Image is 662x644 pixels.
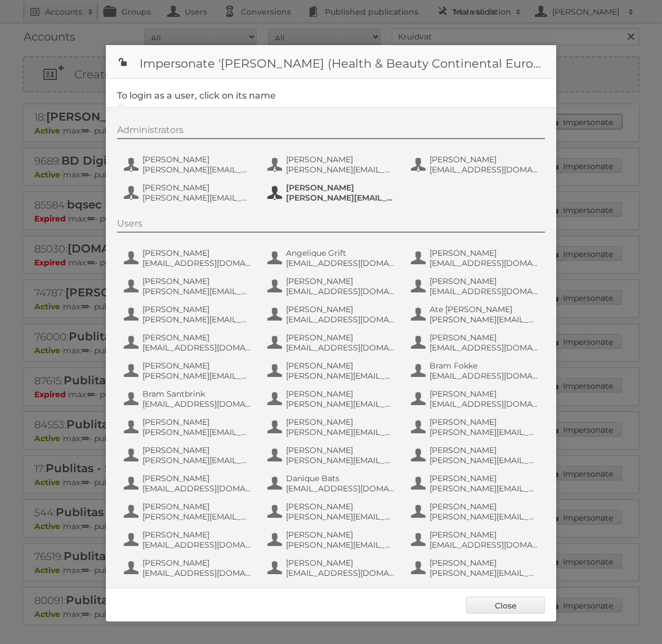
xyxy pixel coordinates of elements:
[466,597,545,614] a: Close
[286,248,395,258] span: Angelique Grift
[286,258,395,268] span: [EMAIL_ADDRESS][DOMAIN_NAME]
[286,483,395,494] span: [EMAIL_ADDRESS][DOMAIN_NAME]
[106,45,556,79] h1: Impersonate '[PERSON_NAME] (Health & Beauty Continental Europe) B.V.'
[142,314,252,325] span: [PERSON_NAME][EMAIL_ADDRESS][DOMAIN_NAME]
[410,585,542,607] button: Jasmijn [PERSON_NAME] [PERSON_NAME][EMAIL_ADDRESS][DOMAIN_NAME]
[123,331,255,354] button: [PERSON_NAME] [EMAIL_ADDRESS][DOMAIN_NAME]
[266,331,399,354] button: [PERSON_NAME] [EMAIL_ADDRESS][DOMAIN_NAME]
[123,472,255,495] button: [PERSON_NAME] [EMAIL_ADDRESS][DOMAIN_NAME]
[430,332,539,343] span: [PERSON_NAME]
[142,361,252,371] span: [PERSON_NAME]
[430,558,539,568] span: [PERSON_NAME]
[142,473,252,483] span: [PERSON_NAME]
[266,247,399,269] button: Angelique Grift [EMAIL_ADDRESS][DOMAIN_NAME]
[142,568,252,578] span: [EMAIL_ADDRESS][DOMAIN_NAME]
[266,275,399,297] button: [PERSON_NAME] [EMAIL_ADDRESS][DOMAIN_NAME]
[430,258,539,268] span: [EMAIL_ADDRESS][DOMAIN_NAME]
[142,483,252,494] span: [EMAIL_ADDRESS][DOMAIN_NAME]
[430,314,539,325] span: [PERSON_NAME][EMAIL_ADDRESS][DOMAIN_NAME]
[430,473,539,483] span: [PERSON_NAME]
[430,371,539,381] span: [EMAIL_ADDRESS][DOMAIN_NAME]
[142,501,252,512] span: [PERSON_NAME]
[266,444,399,467] button: [PERSON_NAME] [PERSON_NAME][EMAIL_ADDRESS][DOMAIN_NAME]
[123,557,255,579] button: [PERSON_NAME] [EMAIL_ADDRESS][DOMAIN_NAME]
[142,258,252,268] span: [EMAIL_ADDRESS][DOMAIN_NAME]
[410,500,542,523] button: [PERSON_NAME] [PERSON_NAME][EMAIL_ADDRESS][DOMAIN_NAME]
[286,314,395,325] span: [EMAIL_ADDRESS][DOMAIN_NAME]
[410,331,542,354] button: [PERSON_NAME] [EMAIL_ADDRESS][DOMAIN_NAME]
[123,153,255,176] button: [PERSON_NAME] [PERSON_NAME][EMAIL_ADDRESS][DOMAIN_NAME]
[286,586,395,596] span: [PERSON_NAME]
[142,343,252,353] span: [EMAIL_ADDRESS][DOMAIN_NAME]
[286,530,395,540] span: [PERSON_NAME]
[142,154,252,165] span: [PERSON_NAME]
[142,183,252,193] span: [PERSON_NAME]
[286,558,395,568] span: [PERSON_NAME]
[142,193,252,203] span: [PERSON_NAME][EMAIL_ADDRESS][DOMAIN_NAME]
[117,125,545,139] div: Administrators
[142,586,252,596] span: [PERSON_NAME]
[266,153,399,176] button: [PERSON_NAME] [PERSON_NAME][EMAIL_ADDRESS][DOMAIN_NAME]
[286,304,395,314] span: [PERSON_NAME]
[430,165,539,175] span: [EMAIL_ADDRESS][DOMAIN_NAME]
[410,247,542,269] button: [PERSON_NAME] [EMAIL_ADDRESS][DOMAIN_NAME]
[410,303,542,326] button: Ate [PERSON_NAME] [PERSON_NAME][EMAIL_ADDRESS][DOMAIN_NAME]
[286,361,395,371] span: [PERSON_NAME]
[266,500,399,523] button: [PERSON_NAME] [PERSON_NAME][EMAIL_ADDRESS][DOMAIN_NAME]
[410,528,542,551] button: [PERSON_NAME] [EMAIL_ADDRESS][DOMAIN_NAME]
[266,303,399,326] button: [PERSON_NAME] [EMAIL_ADDRESS][DOMAIN_NAME]
[142,445,252,455] span: [PERSON_NAME]
[286,371,395,381] span: [PERSON_NAME][EMAIL_ADDRESS][DOMAIN_NAME]
[430,512,539,522] span: [PERSON_NAME][EMAIL_ADDRESS][DOMAIN_NAME]
[117,218,545,233] div: Users
[286,389,395,399] span: [PERSON_NAME]
[286,473,395,483] span: Danique Bats
[286,501,395,512] span: [PERSON_NAME]
[117,90,276,101] legend: To login as a user, click on its name
[430,483,539,494] span: [PERSON_NAME][EMAIL_ADDRESS][DOMAIN_NAME]
[123,181,255,204] button: [PERSON_NAME] [PERSON_NAME][EMAIL_ADDRESS][DOMAIN_NAME]
[430,540,539,550] span: [EMAIL_ADDRESS][DOMAIN_NAME]
[286,165,395,175] span: [PERSON_NAME][EMAIL_ADDRESS][DOMAIN_NAME]
[142,165,252,175] span: [PERSON_NAME][EMAIL_ADDRESS][DOMAIN_NAME]
[142,417,252,427] span: [PERSON_NAME]
[430,248,539,258] span: [PERSON_NAME]
[430,154,539,165] span: [PERSON_NAME]
[286,286,395,296] span: [EMAIL_ADDRESS][DOMAIN_NAME]
[123,444,255,467] button: [PERSON_NAME] [PERSON_NAME][EMAIL_ADDRESS][DOMAIN_NAME]
[266,472,399,495] button: Danique Bats [EMAIL_ADDRESS][DOMAIN_NAME]
[286,568,395,578] span: [EMAIL_ADDRESS][DOMAIN_NAME]
[430,455,539,465] span: [PERSON_NAME][EMAIL_ADDRESS][DOMAIN_NAME]
[142,371,252,381] span: [PERSON_NAME][EMAIL_ADDRESS][DOMAIN_NAME]
[430,586,539,596] span: Jasmijn [PERSON_NAME]
[286,154,395,165] span: [PERSON_NAME]
[286,332,395,343] span: [PERSON_NAME]
[430,427,539,437] span: [PERSON_NAME][EMAIL_ADDRESS][DOMAIN_NAME]
[410,388,542,410] button: [PERSON_NAME] [EMAIL_ADDRESS][DOMAIN_NAME]
[286,455,395,465] span: [PERSON_NAME][EMAIL_ADDRESS][DOMAIN_NAME]
[430,361,539,371] span: Bram Fokke
[286,183,395,193] span: [PERSON_NAME]
[286,343,395,353] span: [EMAIL_ADDRESS][DOMAIN_NAME]
[430,417,539,427] span: [PERSON_NAME]
[142,304,252,314] span: [PERSON_NAME]
[410,275,542,297] button: [PERSON_NAME] [EMAIL_ADDRESS][DOMAIN_NAME]
[123,500,255,523] button: [PERSON_NAME] [PERSON_NAME][EMAIL_ADDRESS][DOMAIN_NAME]
[286,445,395,455] span: [PERSON_NAME]
[142,248,252,258] span: [PERSON_NAME]
[286,193,395,203] span: [PERSON_NAME][EMAIL_ADDRESS][DOMAIN_NAME]
[430,276,539,286] span: [PERSON_NAME]
[430,568,539,578] span: [PERSON_NAME][EMAIL_ADDRESS][DOMAIN_NAME]
[410,557,542,579] button: [PERSON_NAME] [PERSON_NAME][EMAIL_ADDRESS][DOMAIN_NAME]
[430,530,539,540] span: [PERSON_NAME]
[266,528,399,551] button: [PERSON_NAME] [PERSON_NAME][EMAIL_ADDRESS][DOMAIN_NAME]
[286,276,395,286] span: [PERSON_NAME]
[266,585,399,607] button: [PERSON_NAME] [EMAIL_ADDRESS][DOMAIN_NAME]
[142,389,252,399] span: Bram Santbrink
[123,416,255,438] button: [PERSON_NAME] [PERSON_NAME][EMAIL_ADDRESS][DOMAIN_NAME]
[266,388,399,410] button: [PERSON_NAME] [PERSON_NAME][EMAIL_ADDRESS][DOMAIN_NAME]
[266,557,399,579] button: [PERSON_NAME] [EMAIL_ADDRESS][DOMAIN_NAME]
[123,528,255,551] button: [PERSON_NAME] [EMAIL_ADDRESS][DOMAIN_NAME]
[123,275,255,297] button: [PERSON_NAME] [PERSON_NAME][EMAIL_ADDRESS][DOMAIN_NAME]
[286,512,395,522] span: [PERSON_NAME][EMAIL_ADDRESS][DOMAIN_NAME]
